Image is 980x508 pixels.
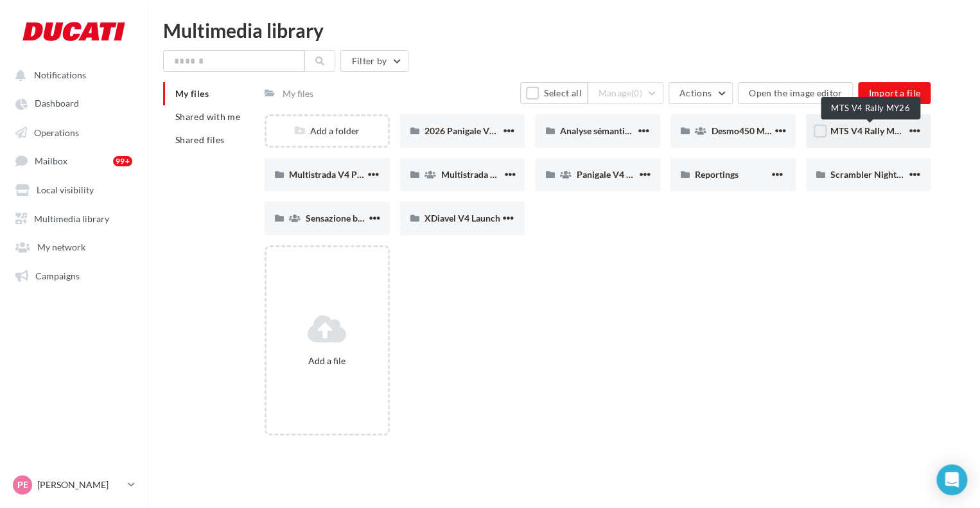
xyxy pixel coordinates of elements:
[35,98,79,109] span: Dashboard
[113,156,132,166] div: 99+
[441,169,573,180] span: Multistrada V4 Voyagers Contest
[8,91,140,114] a: Dashboard
[695,169,739,180] span: Reportings
[8,206,140,229] a: Multimedia library
[8,120,140,143] a: Operations
[821,97,920,119] div: MTS V4 Rally MY26
[34,127,79,137] span: Operations
[272,355,383,367] div: Add a file
[712,125,802,136] span: Desmo450 MX Launch
[17,478,28,491] span: PE
[37,241,85,252] span: My network
[8,263,140,286] a: Campaigns
[34,213,109,223] span: Multimedia library
[588,82,663,104] button: Manage(0)
[858,82,931,104] button: Import a file
[8,234,140,258] a: My network
[35,155,67,166] span: Mailbox
[289,169,379,180] span: Multistrada V4 Promo
[868,87,920,98] span: Import a file
[830,169,914,180] span: Scrambler Nightshift
[424,213,500,223] span: XDiavel V4 Launch
[8,177,140,200] a: Local visibility
[10,473,137,497] a: PE [PERSON_NAME]
[175,88,209,99] span: My files
[559,125,639,136] span: Analyse sémantique
[576,169,755,180] span: Panigale V4 Tricolore [GEOGRAPHIC_DATA]
[37,184,94,195] span: Local visibility
[34,69,86,80] span: Notifications
[340,50,408,72] button: Filter by
[738,82,853,104] button: Open the image editor
[35,270,80,281] span: Campaigns
[306,213,436,223] span: Sensazione by [PERSON_NAME]
[283,87,313,100] div: My files
[267,125,388,137] div: Add a folder
[175,134,224,145] span: Shared files
[679,87,712,98] span: Actions
[163,21,965,40] div: Multimedia library
[631,88,642,98] span: (0)
[8,148,140,172] a: Mailbox 99+
[8,63,135,86] button: Notifications
[520,82,588,104] button: Select all
[669,82,733,104] button: Actions
[175,111,240,122] span: Shared with me
[37,478,123,491] p: [PERSON_NAME]
[936,464,967,495] div: Open Intercom Messenger
[424,125,502,136] span: 2026 Panigale V4 R
[830,125,911,136] span: MTS V4 Rally MY26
